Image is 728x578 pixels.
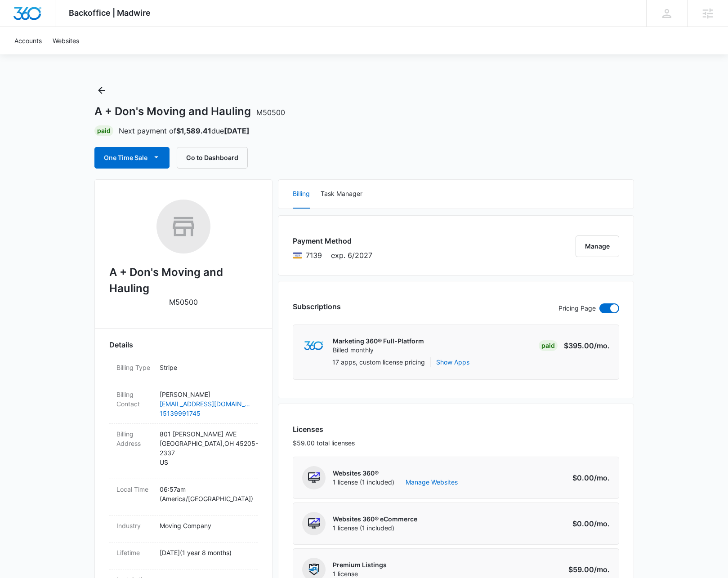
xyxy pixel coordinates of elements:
span: Visa ending with [306,250,322,261]
h3: Payment Method [293,236,372,246]
span: /mo. [594,341,610,350]
div: Billing TypeStripe [109,357,258,384]
button: Back [94,83,109,98]
button: Show Apps [436,357,469,367]
p: Next payment of due [119,125,250,136]
button: Task Manager [321,180,362,209]
strong: $1,589.41 [176,126,211,135]
span: /mo. [594,473,610,482]
div: Billing Address801 [PERSON_NAME] AVE[GEOGRAPHIC_DATA],OH 45205-2337US [109,424,258,479]
p: $59.00 total licenses [293,438,355,448]
div: Paid [94,125,113,136]
h2: A + Don's Moving and Hauling [109,264,258,297]
p: Websites 360® eCommerce [333,515,417,524]
div: Billing Contact[PERSON_NAME][EMAIL_ADDRESS][DOMAIN_NAME]15139991745 [109,384,258,424]
p: Stripe [160,363,250,372]
dt: Billing Address [116,429,152,448]
p: [PERSON_NAME] [160,390,250,399]
p: Marketing 360® Full-Platform [333,337,424,346]
h1: A + Don's Moving and Hauling [94,105,285,118]
a: Websites [47,27,85,54]
p: Websites 360® [333,469,458,478]
dt: Billing Type [116,363,152,372]
dt: Industry [116,521,152,530]
p: Pricing Page [558,303,596,313]
div: Paid [539,340,558,351]
p: $59.00 [567,564,610,575]
button: Go to Dashboard [177,147,248,169]
p: Billed monthly [333,346,424,355]
button: Manage [576,236,619,257]
span: 1 license (1 included) [333,524,417,533]
p: $0.00 [567,472,610,483]
img: marketing360Logo [304,341,323,351]
span: Details [109,339,133,350]
p: 801 [PERSON_NAME] AVE [GEOGRAPHIC_DATA] , OH 45205-2337 US [160,429,250,467]
span: /mo. [594,519,610,528]
p: [DATE] ( 1 year 8 months ) [160,548,250,557]
p: Premium Listings [333,560,387,569]
p: 06:57am ( America/[GEOGRAPHIC_DATA] ) [160,485,250,503]
a: Manage Websites [406,478,458,487]
dt: Lifetime [116,548,152,557]
a: Accounts [9,27,47,54]
button: Billing [293,180,310,209]
h3: Subscriptions [293,301,341,312]
h3: Licenses [293,424,355,435]
dt: Billing Contact [116,390,152,409]
p: M50500 [169,297,198,307]
a: [EMAIL_ADDRESS][DOMAIN_NAME] [160,399,250,409]
span: Backoffice | Madwire [69,8,151,18]
span: M50500 [256,108,285,117]
button: One Time Sale [94,147,170,169]
p: 17 apps, custom license pricing [332,357,425,367]
div: Local Time06:57am (America/[GEOGRAPHIC_DATA]) [109,479,258,516]
p: $0.00 [567,518,610,529]
p: $395.00 [564,340,610,351]
strong: [DATE] [224,126,250,135]
p: Moving Company [160,521,250,530]
a: 15139991745 [160,409,250,418]
dt: Local Time [116,485,152,494]
div: IndustryMoving Company [109,516,258,542]
span: exp. 6/2027 [331,250,372,261]
div: Lifetime[DATE](1 year 8 months) [109,542,258,569]
span: /mo. [594,565,610,574]
span: 1 license (1 included) [333,478,458,487]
